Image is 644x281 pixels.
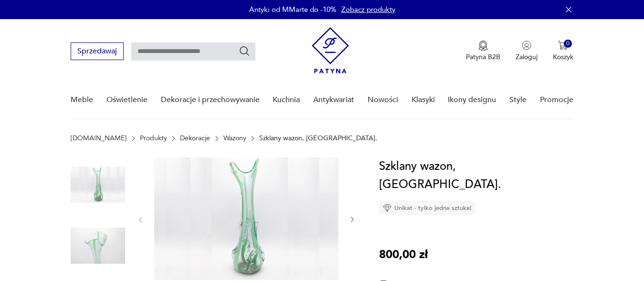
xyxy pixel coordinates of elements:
[249,5,337,14] p: Antyki od MMarte do -10%
[106,82,148,118] a: Oświetlenie
[509,82,527,118] a: Style
[312,27,349,73] img: Patyna - sklep z meblami i dekoracjami vintage
[558,41,568,50] img: Ikona koszyka
[223,135,246,142] a: Wazony
[71,49,124,55] a: Sprzedawaj
[259,135,377,142] p: Szklany wazon, [GEOGRAPHIC_DATA].
[478,41,488,51] img: Ikona medalu
[239,45,250,57] button: Szukaj
[368,82,398,118] a: Nowości
[466,52,500,62] p: Patyna B2B
[341,5,395,14] a: Zobacz produkty
[273,82,300,118] a: Kuchnia
[412,82,435,118] a: Klasyki
[313,82,354,118] a: Antykwariat
[564,40,572,48] div: 0
[71,219,125,273] img: Zdjęcie produktu Szklany wazon, Ząbkowice.
[379,201,475,215] div: Unikat - tylko jedna sztuka!
[466,41,500,62] a: Ikona medaluPatyna B2B
[553,41,573,62] button: 0Koszyk
[379,157,580,194] h1: Szklany wazon, [GEOGRAPHIC_DATA].
[180,135,210,142] a: Dekoracje
[553,52,573,62] p: Koszyk
[383,204,391,212] img: Ikona diamentu
[379,246,428,264] p: 800,00 zł
[154,157,338,280] img: Zdjęcie produktu Szklany wazon, Ząbkowice.
[161,82,260,118] a: Dekoracje i przechowywanie
[71,157,125,212] img: Zdjęcie produktu Szklany wazon, Ząbkowice.
[140,135,167,142] a: Produkty
[540,82,573,118] a: Promocje
[71,82,93,118] a: Meble
[466,41,500,62] button: Patyna B2B
[448,82,496,118] a: Ikony designu
[71,42,124,60] button: Sprzedawaj
[71,135,127,142] a: [DOMAIN_NAME]
[516,41,538,62] button: Zaloguj
[522,41,531,50] img: Ikonka użytkownika
[516,52,538,62] p: Zaloguj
